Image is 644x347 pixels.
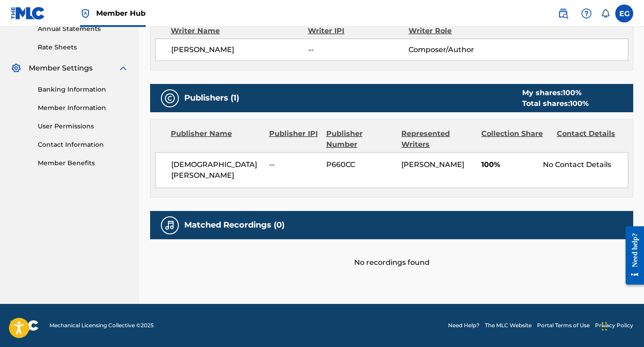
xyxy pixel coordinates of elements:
[49,321,154,329] span: Mechanical Licensing Collective © 2025
[11,7,45,20] img: MLC Logo
[601,9,610,18] div: Notifications
[543,159,628,170] div: No Contact Details
[308,26,409,36] div: Writer IPI
[171,128,262,150] div: Publisher Name
[164,93,175,104] img: Publishers
[11,320,39,331] img: logo
[184,220,284,230] h5: Matched Recordings (0)
[401,128,475,150] div: Represented Writers
[269,128,320,150] div: Publisher IPI
[171,44,308,55] span: [PERSON_NAME]
[599,304,644,347] iframe: Chat Widget
[38,140,129,149] a: Contact Information
[570,99,589,108] span: 100 %
[326,128,395,150] div: Publisher Number
[171,159,262,181] span: [DEMOGRAPHIC_DATA][PERSON_NAME]
[150,239,633,268] div: No recordings found
[80,8,91,19] img: Top Rightsholder
[38,122,129,131] a: User Permissions
[308,44,409,55] span: --
[522,88,589,98] div: My shares:
[448,321,480,329] a: Need Help?
[554,4,572,22] a: Public Search
[96,8,146,18] span: Member Hub
[164,220,175,231] img: Matched Recordings
[558,8,568,19] img: search
[401,160,464,169] span: [PERSON_NAME]
[485,321,532,329] a: The MLC Website
[38,24,129,34] a: Annual Statements
[522,98,589,109] div: Total shares:
[38,158,129,168] a: Member Benefits
[118,63,129,74] img: expand
[38,85,129,94] a: Banking Information
[557,128,626,150] div: Contact Details
[537,321,590,329] a: Portal Terms of Use
[595,321,633,329] a: Privacy Policy
[269,159,320,170] span: --
[326,159,395,170] span: P660CC
[11,63,22,74] img: Member Settings
[409,44,500,55] span: Composer/Author
[602,313,607,340] div: Drag
[581,8,592,19] img: help
[171,26,308,36] div: Writer Name
[481,128,550,150] div: Collection Share
[577,4,595,22] div: Help
[409,26,500,36] div: Writer Role
[29,63,93,74] span: Member Settings
[481,159,536,170] span: 100%
[619,220,644,292] iframe: Resource Center
[563,88,582,97] span: 100 %
[38,43,129,52] a: Rate Sheets
[184,93,239,103] h5: Publishers (1)
[615,4,633,22] div: User Menu
[38,103,129,113] a: Member Information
